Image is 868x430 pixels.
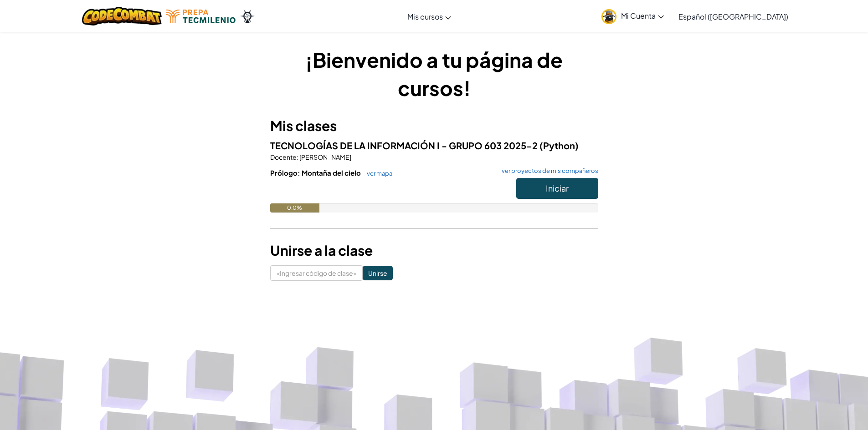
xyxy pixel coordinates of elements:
[270,168,361,177] font: Prólogo: Montaña del cielo
[270,265,363,281] input: <Ingresar código de clase>
[82,7,162,25] img: Logotipo de CodeCombat
[403,4,456,29] a: Mis cursos
[407,12,443,21] font: Mis cursos
[674,4,793,29] a: Español ([GEOGRAPHIC_DATA])
[270,153,297,161] font: Docente
[539,140,579,151] font: (Python)
[240,10,255,23] img: Ozaria
[546,183,569,193] font: Iniciar
[305,47,563,101] font: ¡Bienvenido a tu página de cursos!
[297,153,298,161] font: :
[270,242,373,259] font: Unirse a la clase
[270,117,337,134] font: Mis clases
[678,12,788,21] font: Español ([GEOGRAPHIC_DATA])
[363,266,393,280] input: Unirse
[516,178,598,199] button: Iniciar
[299,153,351,161] font: [PERSON_NAME]
[270,140,538,151] font: TECNOLOGÍAS DE LA INFORMACIÓN I - GRUPO 603 2025-2
[621,11,656,20] font: Mi Cuenta
[367,170,392,177] font: ver mapa
[502,167,598,174] font: ver proyectos de mis compañeros
[287,204,302,211] font: 0.0%
[601,9,616,24] img: avatar
[166,10,236,23] img: Logotipo de Tecmilenio
[597,2,668,30] a: Mi Cuenta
